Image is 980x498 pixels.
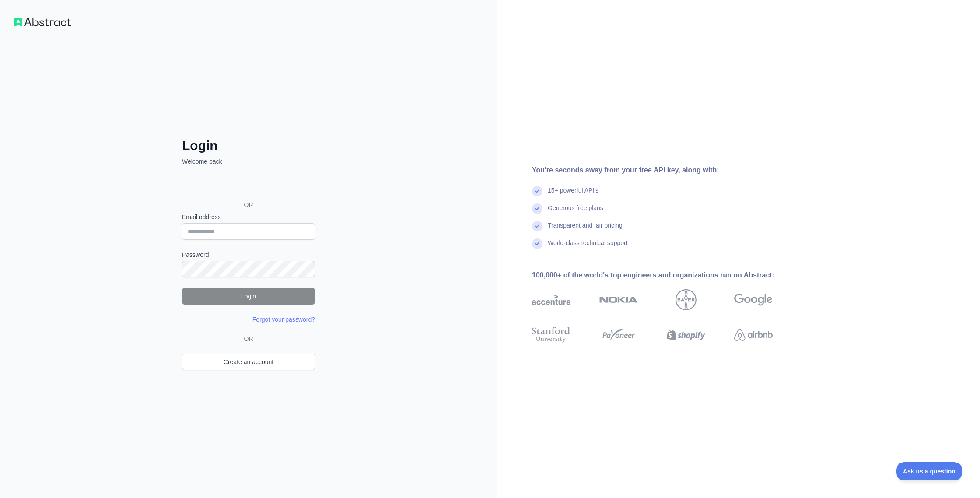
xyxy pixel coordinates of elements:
[532,165,801,175] div: You're seconds away from your free API key, along with:
[182,157,315,166] p: Welcome back
[178,175,318,195] iframe: Sign in with Google Button
[548,186,598,203] div: 15+ powerful API's
[532,270,801,281] div: 100,000+ of the world's top engineers and organizations run on Abstract:
[182,354,315,370] a: Create an account
[182,250,315,259] label: Password
[532,221,542,231] img: check mark
[237,200,260,209] span: OR
[252,316,315,323] a: Forgot your password?
[734,325,773,344] img: airbnb
[599,289,638,310] img: nokia
[667,325,705,344] img: shopify
[182,213,315,221] label: Email address
[532,289,570,310] img: accenture
[241,334,257,343] span: OR
[548,221,623,238] div: Transparent and fair pricing
[734,289,773,310] img: google
[548,238,628,256] div: World-class technical support
[182,138,315,154] h2: Login
[14,18,71,26] img: Workflow
[896,462,962,480] iframe: Toggle Customer Support
[532,238,542,249] img: check mark
[532,186,542,196] img: check mark
[675,289,696,310] img: bayer
[532,203,542,214] img: check mark
[548,203,603,221] div: Generous free plans
[182,288,315,305] button: Login
[599,325,638,344] img: payoneer
[532,325,570,344] img: stanford university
